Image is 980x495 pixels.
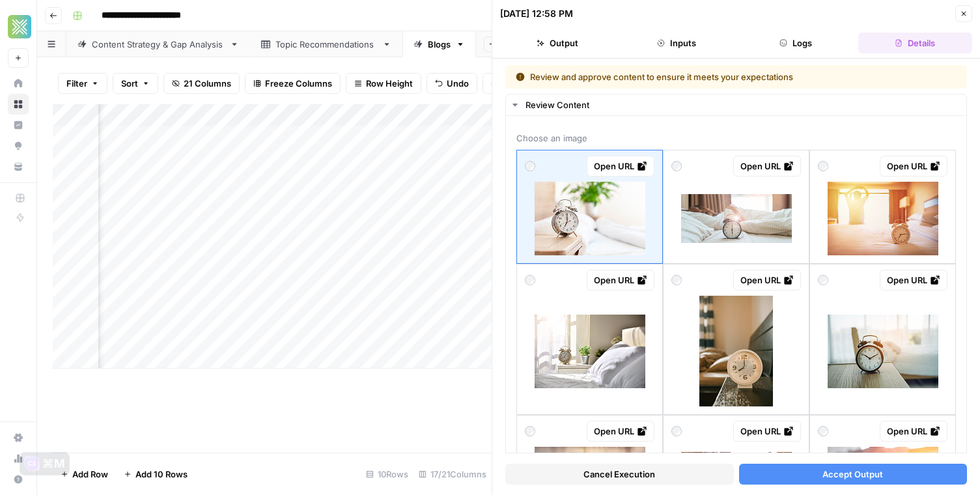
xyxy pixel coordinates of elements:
a: Open URL [587,421,654,442]
span: 21 Columns [184,77,231,90]
button: Workspace: Xponent21 [8,10,29,43]
a: Open URL [880,156,947,177]
a: Blogs [402,31,476,57]
span: Filter [66,77,87,90]
img: closeup-alarm-clock-having-a-good-day-with-background.jpg [828,315,938,388]
div: Open URL [594,160,647,173]
a: Open URL [880,421,947,442]
button: 21 Columns [163,73,240,94]
div: Review Content [525,98,959,111]
div: Open URL [740,274,794,287]
a: Open URL [587,270,654,290]
div: Open URL [594,425,647,438]
span: Undo [447,77,469,90]
div: Open URL [740,160,794,173]
button: Help + Support [8,469,29,490]
img: sunlight-in-morning-of-a-new-day-alarm-clock-wake-up-man-sitting-in-the-room-a-man-stretch.jpg [828,182,938,255]
div: ⌘M [42,457,65,470]
div: Open URL [887,160,940,173]
a: Your Data [8,156,29,177]
button: Inputs [619,33,733,53]
a: Settings [8,427,29,448]
a: Home [8,73,29,94]
a: Open URL [733,156,801,177]
button: Review Content [506,94,966,115]
button: Cancel Execution [505,464,734,485]
span: Freeze Columns [265,77,332,90]
div: Open URL [594,274,647,287]
button: Add 10 Rows [116,464,195,485]
span: Sort [121,77,138,90]
button: Sort [113,73,158,94]
img: alarm-clock-with-asian-woman-in-bed-while-sleeping-young-adult-female-wake-up-late-in-the.jpg [681,194,792,243]
span: Add Row [72,468,108,481]
button: Accept Output [739,464,968,485]
a: Browse [8,94,29,115]
a: Opportunities [8,135,29,156]
div: 10 Rows [361,464,413,485]
a: Insights [8,115,29,135]
button: Freeze Columns [245,73,341,94]
div: Blogs [428,38,451,51]
a: Open URL [587,156,654,177]
img: Xponent21 Logo [8,15,31,38]
div: Topic Recommendations [275,38,377,51]
span: Accept Output [822,468,883,481]
span: Row Height [366,77,413,90]
a: Open URL [733,421,801,442]
button: Details [858,33,972,53]
a: Usage [8,448,29,469]
a: Content Strategy & Gap Analysis [66,31,250,57]
a: Open URL [880,270,947,290]
span: Add 10 Rows [135,468,188,481]
div: 17/21 Columns [413,464,492,485]
a: Open URL [733,270,801,290]
div: Open URL [887,425,940,438]
button: Output [500,33,614,53]
button: Logs [739,33,853,53]
img: alarm-clock-morning-wake-up-time-on-bedside-table-background.jpg [535,182,645,255]
span: Choose an image [516,132,956,145]
img: alarm-clock-on-bed-background-sleep-and-healthcare.jpg [699,296,773,406]
div: Open URL [740,425,794,438]
div: [DATE] 12:58 PM [500,7,573,20]
img: empty-sunny-sleeping-room-in-the-morning-with-alarm-clock.jpg [535,315,645,388]
button: Add Row [53,464,116,485]
span: Cancel Execution [583,468,655,481]
div: Review and approve content to ensure it meets your expectations [516,70,875,83]
button: Filter [58,73,107,94]
div: Content Strategy & Gap Analysis [92,38,225,51]
a: Topic Recommendations [250,31,402,57]
button: Row Height [346,73,421,94]
div: Open URL [887,274,940,287]
button: Undo [427,73,477,94]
